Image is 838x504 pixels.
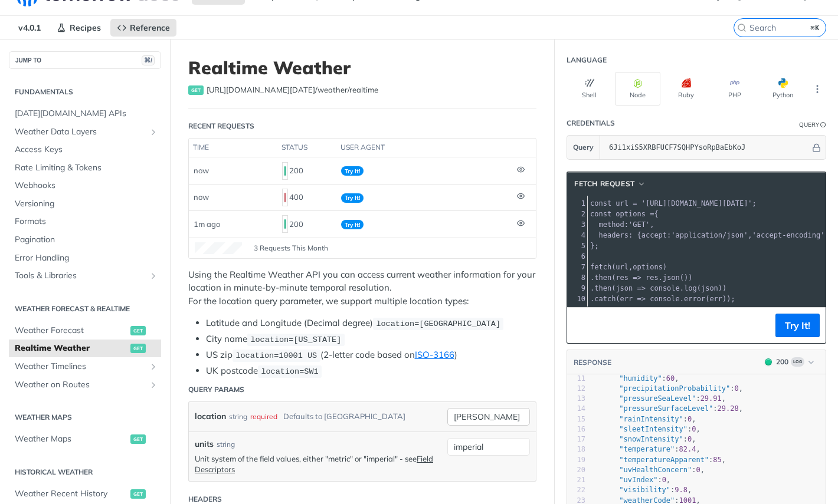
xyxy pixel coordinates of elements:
[619,425,688,433] span: "sleetIntensity"
[567,394,585,404] div: 13
[688,415,692,423] span: 0
[594,415,696,423] span: : ,
[15,216,158,228] span: Formats
[207,84,378,96] span: https://api.tomorrow.io/v4/weather/realtime
[341,166,364,176] span: Try It!
[217,439,235,450] div: string
[820,122,826,128] i: Information
[594,394,726,403] span: : ,
[590,220,654,229] span: : ,
[760,72,806,106] button: Python
[633,274,641,282] span: =>
[567,444,585,454] div: 18
[594,476,670,484] span: : ,
[9,213,161,230] a: Formats
[650,210,654,218] span: =
[15,108,158,120] span: [DATE][DOMAIN_NAME] APIs
[684,295,705,303] span: error
[376,319,500,328] span: location=[GEOGRAPHIC_DATA]
[567,262,587,272] div: 7
[671,231,748,239] span: 'application/json'
[195,242,242,254] canvas: Line Graph
[567,283,587,294] div: 9
[594,295,616,303] span: catch
[594,404,743,413] span: : ,
[149,271,158,281] button: Show subpages for Tools & Libraries
[688,435,692,443] span: 0
[709,295,722,303] span: err
[567,198,587,209] div: 1
[567,294,587,304] div: 10
[415,349,454,360] a: ISO-3166
[812,84,823,94] svg: More ellipsis
[799,120,819,129] div: Query
[619,435,683,443] span: "snowIntensity"
[594,486,692,494] span: : ,
[15,162,158,174] span: Rate Limiting & Tokens
[574,179,635,189] span: fetch Request
[808,80,826,98] button: More Languages
[594,456,726,464] span: : ,
[590,295,735,303] span: . ( . ( ));
[590,274,693,282] span: . ( . ())
[9,412,161,423] h2: Weather Maps
[633,263,663,271] span: options
[603,136,810,159] input: apikey
[567,219,587,230] div: 3
[619,445,675,453] span: "temperature"
[619,394,696,403] span: "pressureSeaLevel"
[567,118,615,129] div: Credentials
[567,374,585,384] div: 11
[149,127,158,137] button: Show subpages for Weather Data Layers
[50,19,107,37] a: Recipes
[195,454,433,474] a: Field Descriptors
[194,166,209,175] span: now
[341,220,364,229] span: Try It!
[567,414,585,424] div: 15
[641,231,667,239] span: accept
[9,123,161,141] a: Weather Data LayersShow subpages for Weather Data Layers
[15,144,158,156] span: Access Keys
[149,362,158,371] button: Show subpages for Weather Timelines
[70,22,101,33] span: Recipes
[619,384,730,393] span: "precipitationProbability"
[619,374,662,383] span: "humidity"
[9,195,161,213] a: Versioning
[590,210,659,218] span: {
[254,243,328,253] span: 3 Requests This Month
[142,55,155,65] span: ⌘/
[567,404,585,414] div: 14
[616,284,633,292] span: json
[641,199,752,207] span: '[URL][DOMAIN_NAME][DATE]'
[567,424,585,434] div: 16
[15,361,146,373] span: Weather Timelines
[341,193,364,203] span: Try It!
[776,357,788,367] div: 200
[567,209,587,219] div: 2
[567,251,587,262] div: 6
[573,317,590,334] button: Copy to clipboard
[775,314,820,337] button: Try It!
[594,435,696,443] span: : ,
[206,317,536,330] li: Latitude and Longitude (Decimal degree)
[590,263,667,271] span: ( , )
[675,486,688,494] span: 9.8
[9,467,161,477] h2: Historical Weather
[15,126,146,138] span: Weather Data Layers
[616,263,628,271] span: url
[9,430,161,448] a: Weather Mapsget
[9,141,161,159] a: Access Keys
[188,268,536,308] p: Using the Realtime Weather API you can access current weather information for your location in mi...
[752,231,825,239] span: 'accept-encoding'
[261,367,318,376] span: location=SW1
[188,85,204,95] span: get
[590,263,611,271] span: fetch
[712,72,757,106] button: PHP
[567,465,585,475] div: 20
[567,230,587,241] div: 4
[15,198,158,210] span: Versioning
[590,199,611,207] span: const
[15,180,158,192] span: Webhooks
[9,322,161,340] a: Weather Forecastget
[759,356,820,368] button: 200200Log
